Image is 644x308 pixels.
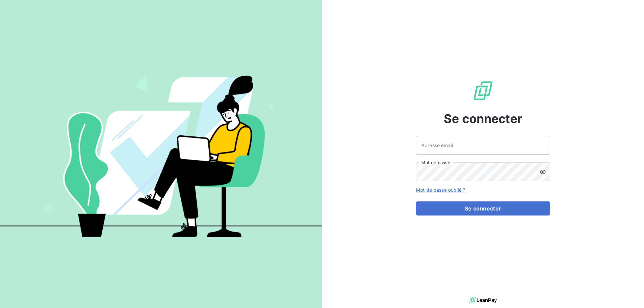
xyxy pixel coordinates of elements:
[416,187,465,193] a: Mot de passe oublié ?
[472,80,494,102] img: Logo LeanPay
[444,110,522,128] span: Se connecter
[416,136,550,155] input: placeholder
[416,201,550,215] button: Se connecter
[469,295,497,305] img: logo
